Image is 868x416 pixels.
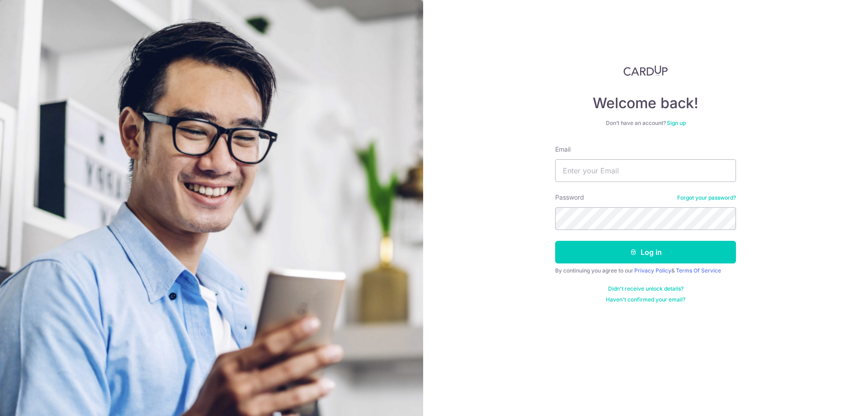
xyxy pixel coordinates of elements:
a: Privacy Policy [634,267,671,274]
a: Sign up [667,120,686,126]
input: Enter your Email [555,159,736,182]
a: Forgot your password? [677,194,736,201]
a: Haven't confirmed your email? [606,296,685,303]
a: Terms Of Service [676,267,721,274]
h4: Welcome back! [555,94,736,112]
div: By continuing you agree to our & [555,267,736,274]
a: Didn't receive unlock details? [608,285,684,292]
label: Password [555,193,584,202]
div: Don’t have an account? [555,120,736,127]
label: Email [555,145,571,154]
img: CardUp Logo [623,65,668,76]
button: Log in [555,241,736,263]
